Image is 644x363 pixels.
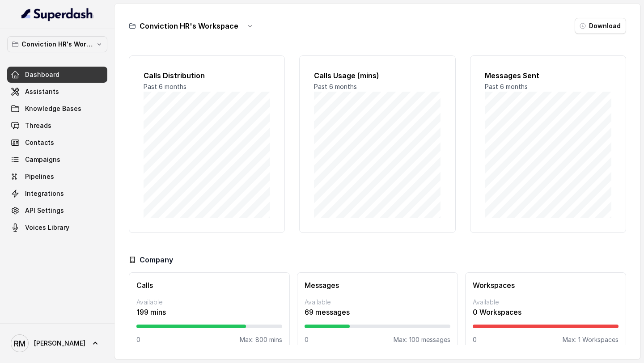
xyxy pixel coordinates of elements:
[7,186,107,202] a: Integrations
[563,335,619,344] p: Max: 1 Workspaces
[314,70,441,81] h2: Calls Usage (mins)
[305,280,450,291] h3: Messages
[7,203,107,219] a: API Settings
[7,84,107,100] a: Assistants
[394,335,450,344] p: Max: 100 messages
[305,335,309,344] p: 0
[485,83,528,90] span: Past 6 months
[473,335,477,344] p: 0
[473,298,619,307] p: Available
[136,307,282,317] p: 199 mins
[473,280,619,291] h3: Workspaces
[140,254,173,265] h3: Company
[305,307,450,317] p: 69 messages
[7,152,107,168] a: Campaigns
[473,307,619,317] p: 0 Workspaces
[575,18,626,34] button: Download
[136,280,282,291] h3: Calls
[7,169,107,185] a: Pipelines
[144,83,186,90] span: Past 6 months
[7,219,107,236] a: Voices Library
[144,70,270,81] h2: Calls Distribution
[21,7,93,21] img: light.svg
[7,135,107,151] a: Contacts
[485,70,611,81] h2: Messages Sent
[240,335,282,344] p: Max: 800 mins
[7,36,107,52] button: Conviction HR's Workspace
[7,118,107,134] a: Threads
[136,298,282,307] p: Available
[140,21,238,31] h3: Conviction HR's Workspace
[136,335,140,344] p: 0
[21,39,93,50] p: Conviction HR's Workspace
[314,83,357,90] span: Past 6 months
[7,67,107,83] a: Dashboard
[7,101,107,117] a: Knowledge Bases
[305,298,450,307] p: Available
[7,331,107,356] a: [PERSON_NAME]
